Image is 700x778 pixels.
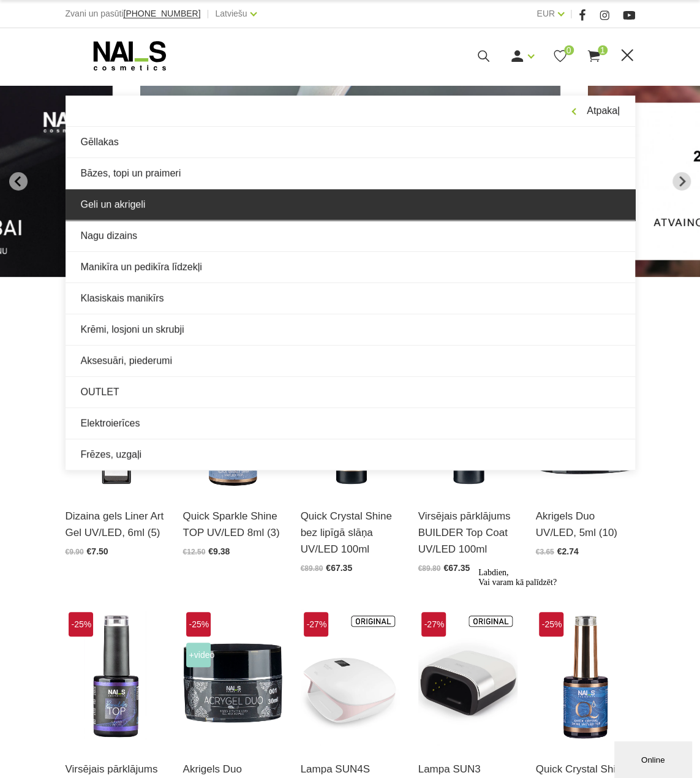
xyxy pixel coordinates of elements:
a: Bāzes, topi un praimeri [66,158,635,189]
a: Aksesuāri, piederumi [66,346,635,376]
span: +Video [186,643,211,667]
a: Gēllakas [66,127,635,157]
span: €12.50 [183,548,206,556]
a: 0 [552,48,568,64]
iframe: chat widget [614,739,694,778]
img: Builder Top virsējais pārklājums bez lipīgā slāņa gellakas/gela pārklājuma izlīdzināšanai un nost... [66,609,165,746]
a: Frēzes, uzgaļi [66,439,635,470]
a: Quick Sparkle Shine TOP UV/LED 8ml (3) [183,508,282,541]
li: 1 of 13 [140,86,560,277]
span: | [206,6,209,21]
iframe: chat widget [473,563,694,735]
span: €7.50 [87,546,108,556]
a: EUR [536,6,555,21]
div: Labdien,Vai varam kā palīdzēt? [5,5,225,25]
span: €67.35 [326,563,352,573]
span: €9.90 [66,548,84,556]
span: | [570,6,573,21]
span: €3.65 [536,548,554,556]
a: Latviešu [215,6,247,21]
span: 1 [598,45,608,55]
span: €89.80 [418,564,441,573]
span: -25% [186,612,211,636]
a: Klasiskais manikīrs [66,283,635,314]
button: Next slide [672,172,691,191]
span: €89.80 [301,564,323,573]
img: Tips:UV LAMPAZīmola nosaukums:SUNUVModeļa numurs: SUNUV4Profesionālā UV/Led lampa.Garantija: 1 ga... [301,609,400,746]
img: Modelis: SUNUV 3Jauda: 48WViļņu garums: 365+405nmKalpošanas ilgums: 50000 HRSPogas vadība:10s/30s... [418,609,517,746]
a: 1 [586,48,601,64]
span: €9.38 [208,546,230,556]
a: Manikīra un pedikīra līdzekļi [66,252,635,282]
a: Geli un akrigeli [66,189,635,220]
a: Atpakaļ [66,96,635,126]
a: Quick Crystal Shine bez lipīgā slāņa UV/LED 100ml [301,508,400,558]
span: [PHONE_NUMBER] [123,9,200,18]
a: Dizaina gels Liner Art Gel UV/LED, 6ml (5) [66,508,165,541]
a: Krēmi, losjoni un skrubji [66,314,635,345]
a: Akrigels Duo UV/LED, 5ml (10) [536,508,635,541]
a: [PHONE_NUMBER] [123,9,200,18]
span: Labdien, Vai varam kā palīdzēt? [5,5,83,24]
a: Elektroierīces [66,408,635,439]
span: -27% [421,612,446,636]
div: Zvani un pasūti [66,6,201,21]
a: Virsējais pārklājums BUILDER Top Coat UV/LED 100ml [418,508,517,558]
span: -25% [69,612,93,636]
img: Kas ir AKRIGELS “DUO GEL” un kādas problēmas tas risina?• Tas apvieno ērti modelējamā akrigela un... [183,609,282,746]
span: -27% [304,612,328,636]
button: Go to last slide [9,172,28,191]
a: OUTLET [66,377,635,407]
span: 0 [564,45,574,55]
a: Nagu dizains [66,221,635,251]
span: €2.74 [557,546,579,556]
span: €67.35 [443,563,470,573]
